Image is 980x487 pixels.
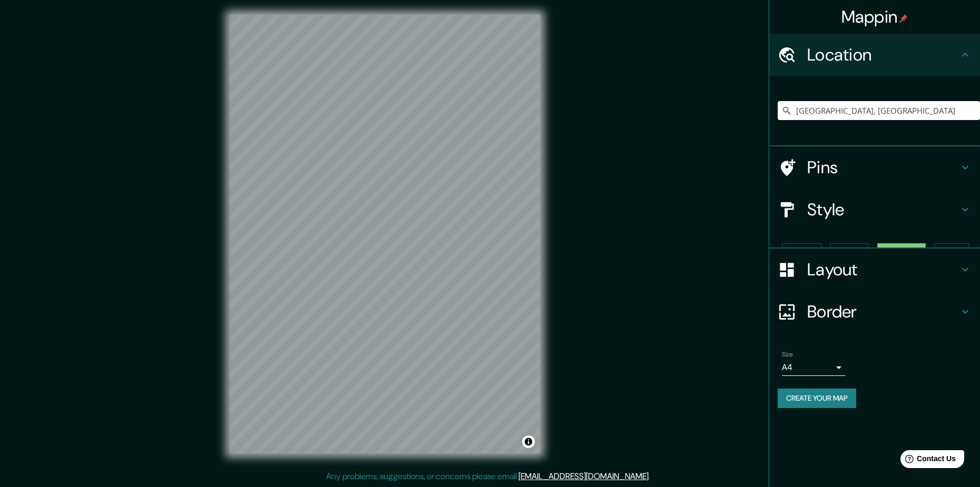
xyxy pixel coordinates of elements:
iframe: Help widget launcher [886,446,968,475]
h4: Location [807,44,959,65]
input: Pick your city or area [778,101,980,120]
div: . [652,470,654,483]
button: White [782,243,821,263]
h4: Mappin [841,6,908,27]
h4: Border [807,301,959,322]
div: . [650,470,652,483]
div: Border [769,291,980,333]
button: Toggle attribution [522,435,535,448]
button: Love [934,243,969,263]
label: Size [782,350,793,359]
h4: Pins [807,157,959,178]
h4: Style [807,199,959,220]
img: pin-icon.png [899,14,908,23]
div: Location [769,34,980,76]
div: Pins [769,146,980,188]
div: A4 [782,359,845,376]
div: Style [769,188,980,231]
a: [EMAIL_ADDRESS][DOMAIN_NAME] [518,471,649,482]
div: Layout [769,249,980,291]
h4: Layout [807,259,959,280]
button: Black [830,243,869,263]
button: Create your map [778,389,856,408]
button: Natural [877,243,926,263]
p: Any problems, suggestions, or concerns please email . [326,470,650,483]
canvas: Map [230,15,540,453]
